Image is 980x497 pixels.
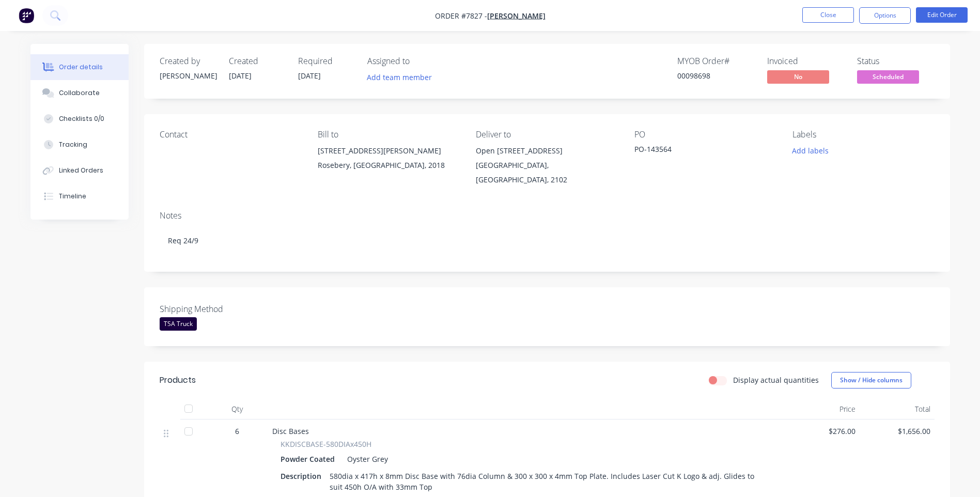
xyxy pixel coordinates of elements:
img: Factory [19,8,34,23]
div: 00098698 [677,70,755,81]
span: KKDISCBASE-580DIAx450H [281,439,371,449]
div: Order details [59,63,103,72]
div: Open [STREET_ADDRESS][GEOGRAPHIC_DATA], [GEOGRAPHIC_DATA], 2102 [476,144,617,187]
div: Assigned to [367,56,471,66]
div: MYOB Order # [677,56,755,66]
div: Notes [160,211,935,221]
div: Required [298,56,355,66]
button: Add labels [787,144,834,158]
div: Checklists 0/0 [59,114,104,123]
div: [STREET_ADDRESS][PERSON_NAME] [318,144,459,158]
div: Collaborate [59,88,100,98]
div: Invoiced [767,56,845,66]
span: Order #7827 - [435,11,487,21]
div: Created by [160,56,216,66]
button: Options [859,7,911,24]
span: $1,656.00 [864,426,930,437]
button: Scheduled [857,70,919,86]
button: Add team member [367,70,438,84]
span: [DATE] [229,71,252,81]
div: Description [281,469,325,484]
div: 580dia x 417h x 8mm Disc Base with 76dia Column & 300 x 300 x 4mm Top Plate. Includes Laser Cut K... [325,469,772,494]
div: Price [785,399,860,420]
span: Disc Bases [272,426,309,436]
div: Labels [792,130,934,139]
span: No [767,70,829,83]
div: [PERSON_NAME] [160,70,216,81]
button: Checklists 0/0 [30,106,129,132]
button: Timeline [30,183,129,209]
div: Total [860,399,935,420]
button: Linked Orders [30,158,129,183]
span: $276.00 [789,426,855,437]
a: [PERSON_NAME] [487,11,546,21]
div: Created [229,56,286,66]
div: [STREET_ADDRESS][PERSON_NAME]Rosebery, [GEOGRAPHIC_DATA], 2018 [318,144,459,177]
div: Linked Orders [59,166,103,175]
button: Show / Hide columns [831,372,911,389]
div: Oyster Grey [343,452,388,467]
button: Edit Order [916,7,968,23]
div: PO [634,130,776,139]
div: Deliver to [476,130,617,139]
div: TSA Truck [160,317,197,331]
span: [DATE] [298,71,321,81]
div: Open [STREET_ADDRESS] [476,144,617,158]
div: PO-143564 [634,144,764,158]
div: Timeline [59,192,86,201]
div: Products [160,374,196,386]
div: Rosebery, [GEOGRAPHIC_DATA], 2018 [318,158,459,173]
div: Qty [206,399,268,420]
div: [GEOGRAPHIC_DATA], [GEOGRAPHIC_DATA], 2102 [476,158,617,187]
span: 6 [235,426,239,437]
span: Scheduled [857,70,919,83]
button: Order details [30,54,129,80]
button: Add team member [361,70,437,84]
label: Shipping Method [160,303,289,315]
div: Contact [160,130,301,139]
button: Tracking [30,132,129,158]
button: Close [802,7,854,23]
div: Status [857,56,935,66]
div: Tracking [59,140,87,149]
div: Req 24/9 [160,225,935,256]
div: Bill to [318,130,459,139]
button: Collaborate [30,80,129,106]
label: Display actual quantities [733,375,819,385]
div: Powder Coated [281,452,339,467]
